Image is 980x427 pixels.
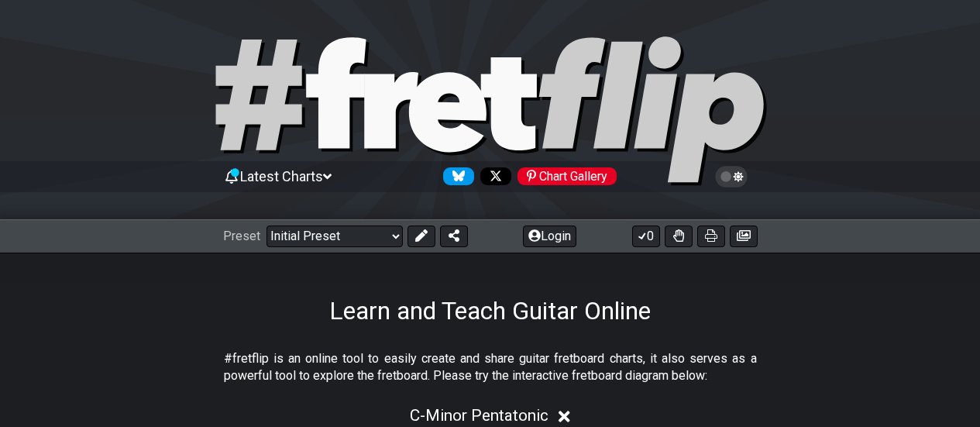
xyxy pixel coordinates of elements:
[474,167,511,185] a: Follow #fretflip at X
[266,226,403,247] select: Preset
[511,167,617,185] a: #fretflip at Pinterest
[523,226,576,247] button: Login
[240,168,323,184] span: Latest Charts
[518,167,617,185] div: Chart Gallery
[697,226,725,247] button: Print
[665,226,693,247] button: Toggle Dexterity for all fretkits
[223,229,260,243] span: Preset
[224,350,757,385] p: #fretflip is an online tool to easily create and share guitar fretboard charts, it also serves as...
[632,226,660,247] button: 0
[410,406,548,425] span: C - Minor Pentatonic
[329,296,651,325] h1: Learn and Teach Guitar Online
[407,226,435,247] button: Edit Preset
[437,167,474,185] a: Follow #fretflip at Bluesky
[440,226,468,247] button: Share Preset
[723,170,741,184] span: Toggle light / dark theme
[730,226,758,247] button: Create image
